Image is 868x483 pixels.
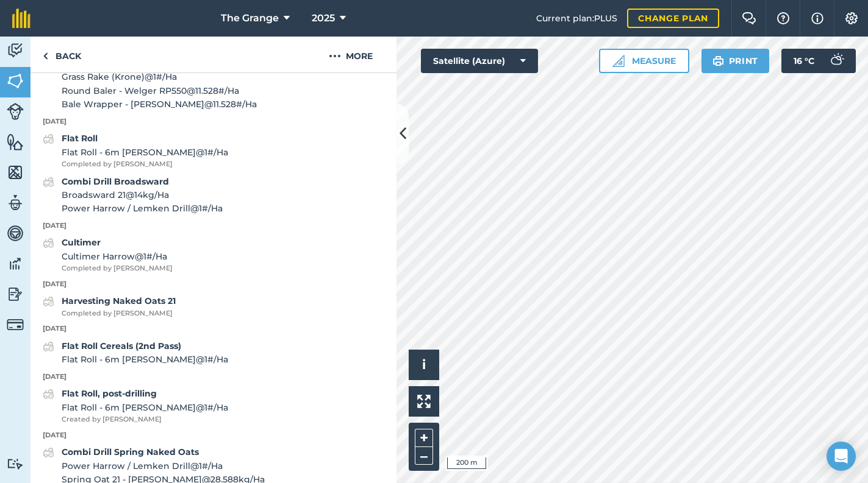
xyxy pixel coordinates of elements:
span: Flat Roll - 6m [PERSON_NAME] @ 1 # / Ha [62,146,228,159]
span: Round Baler - Welger RP550 @ 11.528 # / Ha [62,84,257,97]
img: svg+xml;base64,PD94bWwgdmVyc2lvbj0iMS4wIiBlbmNvZGluZz0idXRmLTgiPz4KPCEtLSBHZW5lcmF0b3I6IEFkb2JlIE... [7,316,24,333]
a: Change plan [627,9,719,28]
span: Current plan : PLUS [536,12,617,25]
button: i [409,350,439,380]
img: svg+xml;base64,PHN2ZyB4bWxucz0iaHR0cDovL3d3dy53My5vcmcvMjAwMC9zdmciIHdpZHRoPSI1NiIgaGVpZ2h0PSI2MC... [7,163,24,182]
span: Broadsward 21 @ 14 kg / Ha [62,188,223,202]
a: Harvesting Naked Oats 21Completed by [PERSON_NAME] [43,294,176,319]
img: svg+xml;base64,PD94bWwgdmVyc2lvbj0iMS4wIiBlbmNvZGluZz0idXRmLTgiPz4KPCEtLSBHZW5lcmF0b3I6IEFkb2JlIE... [43,236,54,250]
img: svg+xml;base64,PD94bWwgdmVyc2lvbj0iMS4wIiBlbmNvZGluZz0idXRmLTgiPz4KPCEtLSBHZW5lcmF0b3I6IEFkb2JlIE... [43,175,54,189]
span: 2025 [312,11,335,26]
span: Flat Roll - 6m [PERSON_NAME] @ 1 # / Ha [62,353,228,366]
span: Cultimer Harrow @ 1 # / Ha [62,250,173,263]
img: svg+xml;base64,PD94bWwgdmVyc2lvbj0iMS4wIiBlbmNvZGluZz0idXRmLTgiPz4KPCEtLSBHZW5lcmF0b3I6IEFkb2JlIE... [43,132,54,146]
img: svg+xml;base64,PHN2ZyB4bWxucz0iaHR0cDovL3d3dy53My5vcmcvMjAwMC9zdmciIHdpZHRoPSI1NiIgaGVpZ2h0PSI2MC... [7,72,24,90]
img: Two speech bubbles overlapping with the left bubble in the forefront [742,12,756,24]
a: Flat Roll Cereals (2nd Pass)Flat Roll - 6m [PERSON_NAME]@1#/Ha [43,339,228,367]
img: svg+xml;base64,PD94bWwgdmVyc2lvbj0iMS4wIiBlbmNvZGluZz0idXRmLTgiPz4KPCEtLSBHZW5lcmF0b3I6IEFkb2JlIE... [7,224,24,242]
img: svg+xml;base64,PD94bWwgdmVyc2lvbj0iMS4wIiBlbmNvZGluZz0idXRmLTgiPz4KPCEtLSBHZW5lcmF0b3I6IEFkb2JlIE... [43,387,54,401]
a: Row and Bale 1st cutGrass Rake (Krone)@1#/HaRound Baler - Welger RP550@11.528#/HaBale Wrapper - [... [43,57,257,111]
strong: Flat Roll [62,133,98,144]
img: A cog icon [844,12,859,24]
img: svg+xml;base64,PD94bWwgdmVyc2lvbj0iMS4wIiBlbmNvZGluZz0idXRmLTgiPz4KPCEtLSBHZW5lcmF0b3I6IEFkb2JlIE... [7,255,24,273]
img: svg+xml;base64,PD94bWwgdmVyc2lvbj0iMS4wIiBlbmNvZGluZz0idXRmLTgiPz4KPCEtLSBHZW5lcmF0b3I6IEFkb2JlIE... [824,49,848,73]
button: – [415,447,433,465]
strong: Flat Roll, post-drilling [62,388,157,399]
button: + [415,429,433,447]
span: Created by [PERSON_NAME] [62,414,228,425]
p: [DATE] [30,323,396,334]
img: fieldmargin Logo [12,9,30,28]
div: Open Intercom Messenger [827,442,856,471]
img: svg+xml;base64,PD94bWwgdmVyc2lvbj0iMS4wIiBlbmNvZGluZz0idXRmLTgiPz4KPCEtLSBHZW5lcmF0b3I6IEFkb2JlIE... [7,458,24,470]
strong: Cultimer [62,237,101,248]
img: svg+xml;base64,PHN2ZyB4bWxucz0iaHR0cDovL3d3dy53My5vcmcvMjAwMC9zdmciIHdpZHRoPSI1NiIgaGVpZ2h0PSI2MC... [7,133,24,151]
img: Four arrows, one pointing top left, one top right, one bottom right and the last bottom left [417,395,431,408]
strong: Harvesting Naked Oats 21 [62,295,176,306]
span: 16 ° C [794,49,814,73]
img: svg+xml;base64,PD94bWwgdmVyc2lvbj0iMS4wIiBlbmNvZGluZz0idXRmLTgiPz4KPCEtLSBHZW5lcmF0b3I6IEFkb2JlIE... [43,445,54,460]
span: Flat Roll - 6m [PERSON_NAME] @ 1 # / Ha [62,401,228,414]
p: [DATE] [30,372,396,383]
span: Power Harrow / Lemken Drill @ 1 # / Ha [62,459,270,473]
a: Flat Roll, post-drillingFlat Roll - 6m [PERSON_NAME]@1#/HaCreated by [PERSON_NAME] [43,387,228,425]
span: Completed by [PERSON_NAME] [62,263,173,274]
span: Power Harrow / Lemken Drill @ 1 # / Ha [62,202,223,215]
button: More [305,37,396,72]
a: Back [30,37,93,72]
span: Bale Wrapper - [PERSON_NAME] @ 11.528 # / Ha [62,97,257,111]
img: svg+xml;base64,PD94bWwgdmVyc2lvbj0iMS4wIiBlbmNvZGluZz0idXRmLTgiPz4KPCEtLSBHZW5lcmF0b3I6IEFkb2JlIE... [43,339,54,354]
img: svg+xml;base64,PHN2ZyB4bWxucz0iaHR0cDovL3d3dy53My5vcmcvMjAwMC9zdmciIHdpZHRoPSIxOSIgaGVpZ2h0PSIyNC... [712,54,724,68]
span: Completed by [PERSON_NAME] [62,159,228,170]
img: svg+xml;base64,PD94bWwgdmVyc2lvbj0iMS4wIiBlbmNvZGluZz0idXRmLTgiPz4KPCEtLSBHZW5lcmF0b3I6IEFkb2JlIE... [7,41,24,60]
strong: Flat Roll Cereals (2nd Pass) [62,340,181,351]
strong: Combi Drill Spring Naked Oats [62,446,199,457]
span: i [422,357,426,372]
p: [DATE] [30,220,396,231]
span: Grass Rake (Krone) @ 1 # / Ha [62,70,257,83]
button: Measure [599,49,689,73]
img: svg+xml;base64,PD94bWwgdmVyc2lvbj0iMS4wIiBlbmNvZGluZz0idXRmLTgiPz4KPCEtLSBHZW5lcmF0b3I6IEFkb2JlIE... [7,194,24,212]
p: [DATE] [30,279,396,290]
span: Completed by [PERSON_NAME] [62,308,176,319]
img: Ruler icon [612,55,625,67]
button: 16 °C [781,49,856,73]
p: [DATE] [30,116,396,127]
button: Print [701,49,770,73]
img: svg+xml;base64,PHN2ZyB4bWxucz0iaHR0cDovL3d3dy53My5vcmcvMjAwMC9zdmciIHdpZHRoPSIyMCIgaGVpZ2h0PSIyNC... [329,49,341,63]
p: [DATE] [30,430,396,441]
a: CultimerCultimer Harrow@1#/HaCompleted by [PERSON_NAME] [43,236,173,273]
button: Satellite (Azure) [421,49,538,73]
strong: Combi Drill Broadsward [62,176,169,187]
a: Combi Drill BroadswardBroadsward 21@14kg/HaPower Harrow / Lemken Drill@1#/Ha [43,175,223,216]
a: Flat RollFlat Roll - 6m [PERSON_NAME]@1#/HaCompleted by [PERSON_NAME] [43,132,228,169]
span: The Grange [221,11,279,26]
img: svg+xml;base64,PHN2ZyB4bWxucz0iaHR0cDovL3d3dy53My5vcmcvMjAwMC9zdmciIHdpZHRoPSI5IiBoZWlnaHQ9IjI0Ii... [43,49,48,63]
img: A question mark icon [776,12,791,24]
img: svg+xml;base64,PD94bWwgdmVyc2lvbj0iMS4wIiBlbmNvZGluZz0idXRmLTgiPz4KPCEtLSBHZW5lcmF0b3I6IEFkb2JlIE... [7,285,24,303]
img: svg+xml;base64,PD94bWwgdmVyc2lvbj0iMS4wIiBlbmNvZGluZz0idXRmLTgiPz4KPCEtLSBHZW5lcmF0b3I6IEFkb2JlIE... [43,294,54,309]
img: svg+xml;base64,PD94bWwgdmVyc2lvbj0iMS4wIiBlbmNvZGluZz0idXRmLTgiPz4KPCEtLSBHZW5lcmF0b3I6IEFkb2JlIE... [7,103,24,120]
img: svg+xml;base64,PHN2ZyB4bWxucz0iaHR0cDovL3d3dy53My5vcmcvMjAwMC9zdmciIHdpZHRoPSIxNyIgaGVpZ2h0PSIxNy... [811,11,823,26]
